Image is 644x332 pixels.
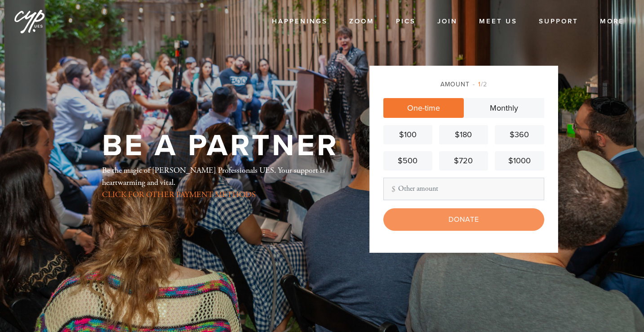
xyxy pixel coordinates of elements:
[439,151,488,170] a: $720
[478,81,481,88] span: 1
[443,155,484,167] div: $720
[495,125,544,144] a: $360
[383,178,544,200] input: Other amount
[495,151,544,170] a: $1000
[383,98,464,118] a: One-time
[102,164,340,201] div: Be the magic of [PERSON_NAME] Professionals UES. Your support is heartwarming and vital.
[473,81,487,88] span: /2
[265,13,334,30] a: Happenings
[431,13,464,30] a: Join
[387,129,429,141] div: $100
[443,129,484,141] div: $180
[342,13,381,30] a: Zoom
[389,13,422,30] a: Pics
[498,155,540,167] div: $1000
[593,13,631,30] a: More
[383,151,432,170] a: $500
[13,4,46,37] img: cyp%20logo%20%28Jan%202025%29.png
[464,98,544,118] a: Monthly
[102,131,339,161] h1: Be a Partner
[383,125,432,144] a: $100
[498,129,540,141] div: $360
[532,13,585,30] a: Support
[387,155,429,167] div: $500
[383,80,544,89] div: Amount
[472,13,524,30] a: Meet Us
[102,189,256,200] a: CLICK FOR OTHER PAYMENT METHODS
[439,125,488,144] a: $180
